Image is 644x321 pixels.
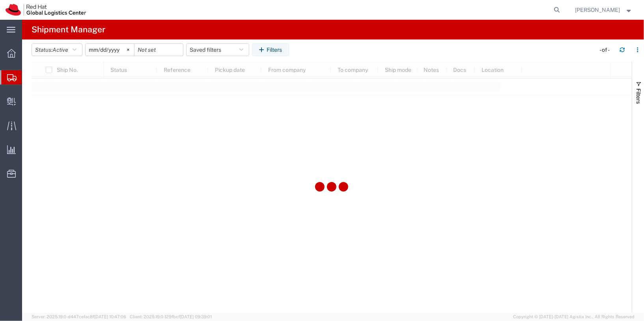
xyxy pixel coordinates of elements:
button: Saved filters [186,43,249,56]
input: Not set [134,44,183,56]
span: Sally Chua [575,6,620,14]
span: Filters [635,88,642,104]
span: Client: 2025.19.0-129fbcf [130,314,212,319]
div: - of - [599,46,613,54]
button: [PERSON_NAME] [575,5,633,15]
span: [DATE] 10:47:06 [94,314,126,319]
span: Copyright © [DATE]-[DATE] Agistix Inc., All Rights Reserved [513,313,635,320]
img: logo [6,4,86,16]
h4: Shipment Manager [32,20,105,39]
span: Active [52,47,68,53]
input: Not set [86,44,134,56]
button: Filters [252,43,289,56]
span: Server: 2025.19.0-d447cefac8f [32,314,126,319]
button: Status:Active [32,43,82,56]
span: [DATE] 09:39:01 [180,314,212,319]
